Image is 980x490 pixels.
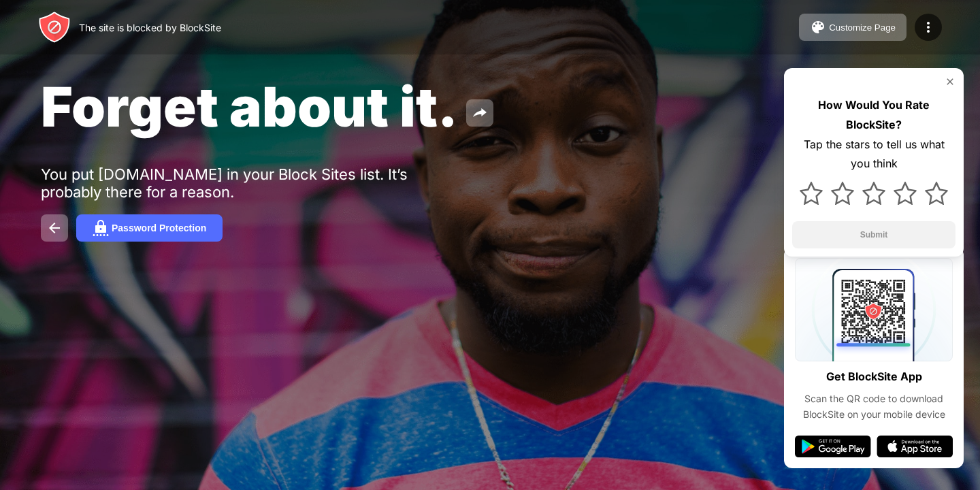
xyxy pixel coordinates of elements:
[792,135,955,174] div: Tap the stars to tell us what you think
[79,22,221,33] div: The site is blocked by BlockSite
[894,182,917,205] img: star.svg
[76,214,223,242] button: Password Protection
[46,220,63,236] img: back.svg
[795,391,953,422] div: Scan the QR code to download BlockSite on your mobile device
[41,165,461,201] div: You put [DOMAIN_NAME] in your Block Sites list. It’s probably there for a reason.
[41,73,458,140] span: Forget about it.
[925,182,948,205] img: star.svg
[831,182,854,205] img: star.svg
[829,22,896,33] div: Customize Page
[920,19,936,35] img: menu-icon.svg
[826,367,922,387] div: Get BlockSite App
[945,76,955,87] img: rate-us-close.svg
[38,11,71,44] img: header-logo.svg
[792,221,955,248] button: Submit
[877,436,953,457] img: app-store.svg
[795,436,871,457] img: google-play.svg
[93,220,109,236] img: password.svg
[799,14,906,41] button: Customize Page
[792,95,955,135] div: How Would You Rate BlockSite?
[800,182,823,205] img: star.svg
[112,223,206,233] div: Password Protection
[810,19,826,35] img: pallet.svg
[862,182,885,205] img: star.svg
[472,105,488,121] img: share.svg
